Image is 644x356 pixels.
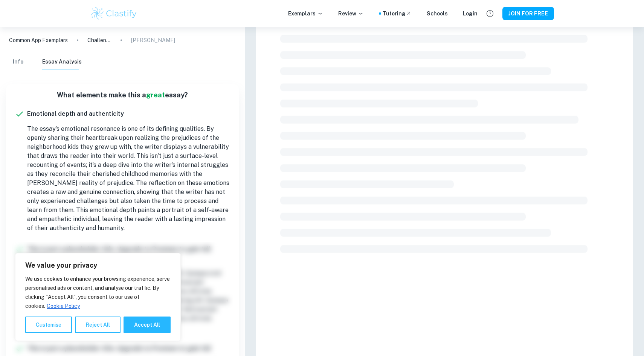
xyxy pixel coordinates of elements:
span: great [146,91,165,99]
button: JOIN FOR FREE [502,7,554,20]
img: Clastify logo [90,6,138,21]
h6: What elements make this a essay? [12,90,233,100]
h6: Emotional depth and authenticity [27,109,230,118]
a: Schools [427,9,448,18]
p: Review [338,9,364,18]
button: Reject All [75,317,121,333]
p: Exemplars [288,9,323,18]
button: Accept All [124,317,171,333]
a: Cookie Policy [46,303,80,309]
a: Tutoring [383,9,412,18]
p: [PERSON_NAME] [131,36,175,44]
p: We use cookies to enhance your browsing experience, serve personalised ads or content, and analys... [25,274,171,311]
div: We value your privacy [15,253,181,341]
a: Login [463,9,478,18]
p: We value your privacy [25,261,171,270]
button: Info [9,54,27,70]
button: Essay Analysis [42,54,82,70]
button: Customise [25,317,72,333]
p: Challenging Beliefs: A Journey of Empathy and Understanding [87,36,111,44]
button: Help and Feedback [484,7,496,20]
a: Common App Exemplars [9,36,68,44]
p: The essay’s emotional resonance is one of its defining qualities. By openly sharing their heartbr... [27,124,230,233]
